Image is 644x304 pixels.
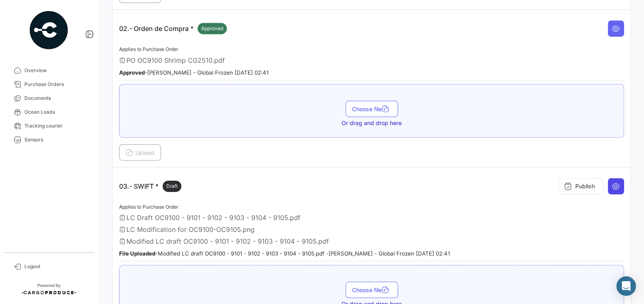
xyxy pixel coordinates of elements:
[119,250,155,257] b: File Uploaded
[24,122,88,130] span: Tracking courier
[119,144,161,161] button: Upload
[7,77,91,91] a: Purchase Orders
[352,286,392,293] span: Choose file
[126,214,300,222] span: LC Draft OC9100 - 9101 - 9102 - 9103 - 9104 - 9105.pdf
[24,95,88,102] span: Documents
[166,183,178,190] span: Draft
[126,237,329,245] span: Modified LC draft OC9100 - 9101 - 9102 - 9103 - 9104 - 9105.pdf
[119,250,450,257] small: - Modified LC draft OC9100 - 9101 - 9102 - 9103 - 9104 - 9105.pdf - [PERSON_NAME] - Global Frozen...
[7,119,91,133] a: Tracking courier
[7,105,91,119] a: Ocean Loads
[119,23,227,34] p: 02.- Orden de Compra *
[119,204,178,210] span: Applies to Purchase Order
[126,149,154,156] span: Upload
[616,276,636,296] div: Abrir Intercom Messenger
[119,69,145,76] b: Approved
[24,81,88,88] span: Purchase Orders
[346,101,398,117] button: Choose file
[342,119,402,127] span: Or drag and drop here
[28,10,69,51] img: powered-by.png
[24,263,88,270] span: Logout
[201,25,223,32] span: Approved
[7,64,91,77] a: Overview
[119,181,181,192] p: 03.- SWIFT *
[119,69,269,76] small: - [PERSON_NAME] - Global Frozen [DATE] 02:41
[352,106,392,112] span: Choose file
[126,225,255,234] span: LC Modification for OC9100-OC9105.png
[119,46,178,52] span: Applies to Purchase Order
[24,136,88,143] span: Sensors
[24,108,88,116] span: Ocean Loads
[126,56,225,64] span: PO OC9100 Shrimp CG2510.pdf
[24,67,88,74] span: Overview
[7,91,91,105] a: Documents
[559,178,603,194] button: Publish
[7,133,91,147] a: Sensors
[346,282,398,298] button: Choose file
